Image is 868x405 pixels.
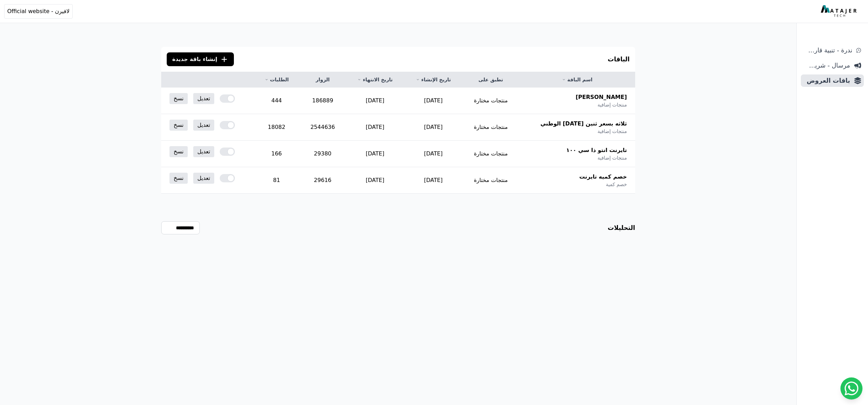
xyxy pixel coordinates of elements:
[527,76,627,83] a: اسم الباقة
[4,4,73,19] button: لافيرن - Official website
[169,173,188,184] a: نسخ
[804,76,850,85] span: باقات العروض
[598,128,627,135] span: منتجات إضافية
[566,146,627,154] span: تايرنت انتو ذا سي ١٠٠
[167,52,234,66] button: إنشاء باقة جديدة
[254,167,299,194] td: 81
[462,167,519,194] td: منتجات مختارة
[7,7,70,16] span: لافيرن - Official website
[462,114,519,141] td: منتجات مختارة
[169,93,188,104] a: نسخ
[300,141,346,167] td: 29380
[346,114,404,141] td: [DATE]
[598,154,627,161] span: منتجات إضافية
[608,54,630,64] h3: الباقات
[169,146,188,157] a: نسخ
[193,120,214,131] a: تعديل
[262,76,291,83] a: الطلبات
[300,167,346,194] td: 29616
[300,114,346,141] td: 2544636
[346,88,404,114] td: [DATE]
[354,76,396,83] a: تاريخ الانتهاء
[346,141,404,167] td: [DATE]
[462,72,519,88] th: تطبق على
[413,76,454,83] a: تاريخ الإنشاء
[193,173,214,184] a: تعديل
[300,88,346,114] td: 186889
[462,88,519,114] td: منتجات مختارة
[193,93,214,104] a: تعديل
[172,55,217,63] span: إنشاء باقة جديدة
[254,88,299,114] td: 444
[404,114,463,141] td: [DATE]
[598,101,627,108] span: منتجات إضافية
[821,5,858,18] img: MatajerTech Logo
[300,72,346,88] th: الزوار
[254,141,299,167] td: 166
[346,167,404,194] td: [DATE]
[608,223,635,233] h3: التحليلات
[169,120,188,131] a: نسخ
[193,146,214,157] a: تعديل
[576,93,627,101] span: [PERSON_NAME]
[404,167,463,194] td: [DATE]
[579,173,627,181] span: خصم كميه تايرنت
[804,61,850,70] span: مرسال - شريط دعاية
[804,45,852,55] span: ندرة - تنبية قارب علي النفاذ
[404,141,463,167] td: [DATE]
[540,120,627,128] span: ثلاثه بسعر ثنين [DATE] الوطني
[404,88,463,114] td: [DATE]
[462,141,519,167] td: منتجات مختارة
[606,181,627,188] span: خصم كمية
[254,114,299,141] td: 18082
